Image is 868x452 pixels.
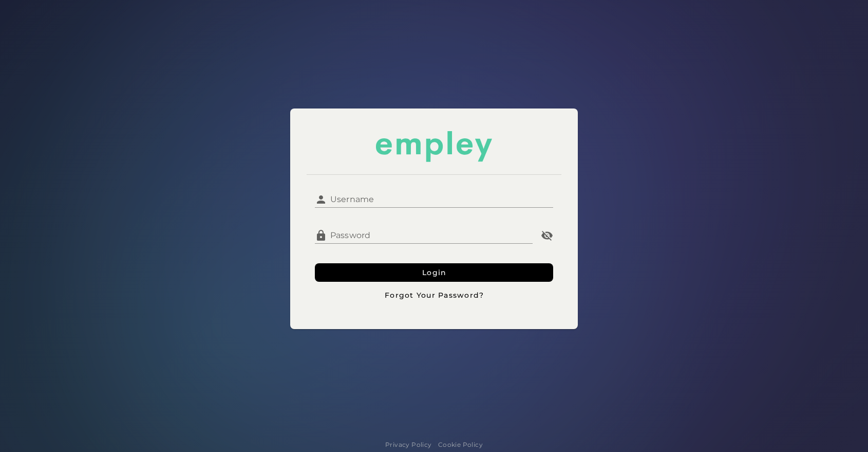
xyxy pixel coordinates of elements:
[385,440,432,450] a: Privacy Policy
[541,229,553,242] i: Password appended action
[422,268,447,277] span: Login
[315,286,553,304] button: Forgot Your Password?
[384,291,484,300] span: Forgot Your Password?
[438,440,483,450] a: Cookie Policy
[315,263,553,282] button: Login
